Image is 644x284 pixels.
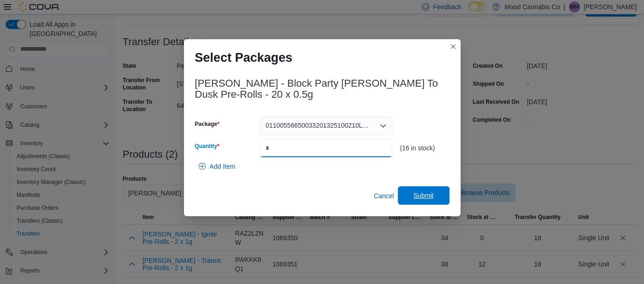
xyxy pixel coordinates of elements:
span: Submit [414,191,434,200]
h3: [PERSON_NAME] - Block Party [PERSON_NAME] To Dusk Pre-Rolls - 20 x 0.5g [195,78,449,100]
button: Cancel [370,187,398,205]
span: Add Item [210,162,236,171]
div: (16 in stock) [400,144,449,152]
label: Package [195,120,219,128]
span: Cancel [374,191,394,201]
span: 01100556650033201325100210LT001851 [266,120,370,131]
button: Open list of options [379,122,387,130]
button: Add Item [195,157,239,176]
label: Quantity [195,142,219,150]
button: Closes this modal window [448,41,459,52]
h1: Select Packages [195,50,293,65]
button: Submit [398,186,449,205]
